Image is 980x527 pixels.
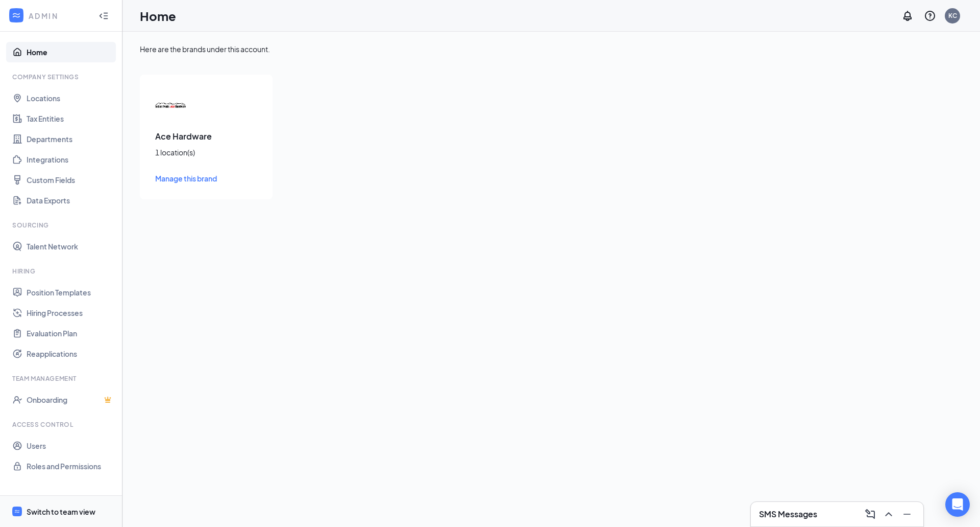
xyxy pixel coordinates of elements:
[948,11,957,20] div: KC
[27,303,114,323] a: Hiring Processes
[880,506,897,522] button: ChevronUp
[155,90,186,121] img: Ace Hardware logo
[27,149,114,170] a: Integrations
[27,129,114,149] a: Departments
[155,147,257,157] div: 1 location(s)
[27,190,114,211] a: Data Exports
[883,508,895,520] svg: ChevronUp
[27,170,114,190] a: Custom Fields
[27,236,114,257] a: Talent Network
[12,420,112,429] div: Access control
[945,492,970,517] div: Open Intercom Messenger
[27,507,95,517] div: Switch to team view
[901,10,914,22] svg: Notifications
[27,42,114,62] a: Home
[27,282,114,303] a: Position Templates
[12,267,112,276] div: Hiring
[12,221,112,230] div: Sourcing
[899,506,915,522] button: Minimize
[27,456,114,476] a: Roles and Permissions
[14,508,20,515] svg: WorkstreamLogo
[27,108,114,129] a: Tax Entities
[12,374,112,383] div: Team Management
[99,11,109,21] svg: Collapse
[27,343,114,364] a: Reapplications
[901,508,913,520] svg: Minimize
[29,11,89,21] div: ADMIN
[27,323,114,343] a: Evaluation Plan
[27,389,114,410] a: OnboardingCrown
[27,88,114,108] a: Locations
[759,509,817,520] h3: SMS Messages
[27,436,114,456] a: Users
[140,7,176,25] h1: Home
[155,174,217,183] span: Manage this brand
[155,131,257,142] h3: Ace Hardware
[12,73,112,81] div: Company Settings
[864,508,876,520] svg: ComposeMessage
[11,10,21,20] svg: WorkstreamLogo
[862,506,878,522] button: ComposeMessage
[155,173,257,184] a: Manage this brand
[140,44,963,54] div: Here are the brands under this account.
[924,10,936,22] svg: QuestionInfo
